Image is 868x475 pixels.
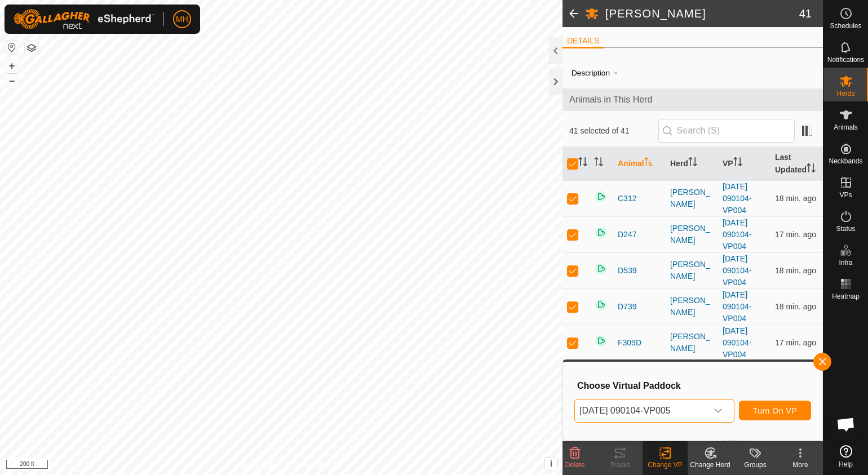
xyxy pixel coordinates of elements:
span: Infra [839,259,852,266]
span: Animals [834,124,858,131]
th: VP [718,147,770,181]
span: Oct 6, 2025, 7:17 AM [775,302,816,311]
span: F309D [618,337,641,349]
span: Oct 6, 2025, 7:17 AM [775,338,816,347]
div: Tracks [597,460,643,470]
div: [PERSON_NAME] [670,187,714,210]
span: Herds [836,90,854,97]
h3: Choose Virtual Paddock [577,380,811,391]
label: Description [572,69,610,77]
div: [PERSON_NAME] [670,295,714,318]
span: Notifications [827,56,864,63]
button: i [545,458,557,470]
span: D539 [618,265,636,277]
button: Reset Map [5,41,19,54]
div: [PERSON_NAME] [670,259,714,282]
p-sorticon: Activate to sort [578,159,587,168]
p-sorticon: Activate to sort [733,159,742,168]
input: Search (S) [658,119,795,143]
span: i [550,459,552,468]
div: [PERSON_NAME] [670,223,714,246]
span: D739 [618,301,636,313]
span: Heatmap [832,293,860,300]
span: Oct 6, 2025, 7:17 AM [775,194,816,203]
span: D247 [618,229,636,241]
img: Gallagher Logo [14,9,154,29]
span: Oct 6, 2025, 7:17 AM [775,266,816,275]
span: Schedules [830,23,861,29]
span: Animals in This Herd [569,93,816,106]
span: Help [839,461,853,468]
img: returning on [594,298,608,312]
div: Change Herd [688,460,733,470]
span: Status [836,225,855,232]
a: Help [823,441,868,472]
span: 41 selected of 41 [569,125,658,137]
span: MH [176,14,188,25]
img: returning on [594,262,608,276]
img: returning on [594,226,608,239]
p-sorticon: Activate to sort [807,165,816,174]
a: Contact Us [293,460,326,470]
a: [DATE] 090104-VP004 [723,254,751,287]
span: - [610,63,622,82]
p-sorticon: Activate to sort [688,159,697,168]
div: [PERSON_NAME] [670,331,714,354]
img: returning on [594,334,608,348]
div: Groups [733,460,778,470]
li: DETAILS [563,35,604,48]
a: [DATE] 090104-VP004 [723,182,751,215]
a: [DATE] 090104-VP004 [723,326,751,359]
button: Turn On VP [739,401,811,420]
th: Animal [613,147,666,181]
button: – [5,74,19,87]
button: + [5,59,19,73]
span: VPs [839,192,852,198]
span: 2025-09-29 090104-VP005 [575,399,707,422]
span: Delete [565,461,585,469]
div: dropdown trigger [707,399,729,422]
span: Oct 6, 2025, 7:17 AM [775,230,816,239]
a: [DATE] 090104-VP004 [723,290,751,323]
span: 41 [799,5,812,22]
img: returning on [594,190,608,203]
div: Change VP [643,460,688,470]
span: Turn On VP [753,406,797,415]
div: Open chat [829,407,863,441]
h2: [PERSON_NAME] [605,7,799,20]
a: [DATE] 090104-VP004 [723,218,751,251]
span: C312 [618,193,636,205]
div: More [778,460,823,470]
p-sorticon: Activate to sort [594,159,603,168]
th: Herd [666,147,718,181]
span: Neckbands [829,158,862,165]
th: Last Updated [770,147,823,181]
button: Map Layers [25,41,38,55]
p-sorticon: Activate to sort [644,159,653,168]
a: Privacy Policy [237,460,279,470]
